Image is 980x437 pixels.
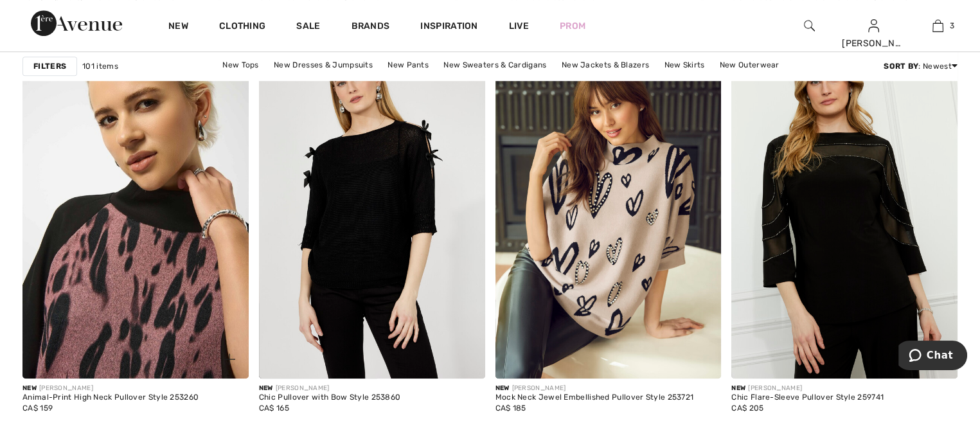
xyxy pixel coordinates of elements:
[22,384,199,393] div: [PERSON_NAME]
[219,21,265,34] a: Clothing
[950,20,954,31] span: 3
[437,57,553,73] a: New Sweaters & Cardigans
[804,18,815,33] img: search the website
[884,62,918,71] strong: Sort By
[731,384,884,393] div: [PERSON_NAME]
[22,40,249,379] a: Animal-Print High Neck Pullover Style 253260. Pink/Black
[259,404,289,413] span: CA$ 165
[898,341,967,373] iframe: Opens a widget where you can chat to one of our agents
[495,404,526,413] span: CA$ 185
[216,57,265,73] a: New Tops
[22,404,53,413] span: CA$ 159
[884,60,958,72] div: : Newest
[259,384,401,393] div: [PERSON_NAME]
[33,60,66,72] strong: Filters
[868,18,879,33] img: My Info
[932,18,943,33] img: My Bag
[560,19,585,33] a: Prom
[906,18,969,33] a: 3
[31,10,122,36] img: 1ère Avenue
[509,19,529,33] a: Live
[352,21,390,34] a: Brands
[296,21,320,34] a: Sale
[82,60,118,72] span: 101 items
[259,40,485,379] img: Chic Pullover with Bow Style 253860. Black
[22,384,37,392] span: New
[868,19,879,31] a: Sign In
[168,21,188,34] a: New
[22,393,199,402] div: Animal-Print High Neck Pullover Style 253260
[842,37,905,50] div: [PERSON_NAME]
[495,384,510,392] span: New
[731,393,884,402] div: Chic Flare-Sleeve Pullover Style 259741
[495,384,694,393] div: [PERSON_NAME]
[495,393,694,402] div: Mock Neck Jewel Embellished Pullover Style 253721
[259,384,273,392] span: New
[381,57,435,73] a: New Pants
[267,57,379,73] a: New Dresses & Jumpsuits
[731,404,763,413] span: CA$ 205
[420,21,477,34] span: Inspiration
[259,393,401,402] div: Chic Pullover with Bow Style 253860
[495,40,722,379] img: Mock Neck Jewel Embellished Pullover Style 253721. Beige/Black
[713,57,786,73] a: New Outerwear
[731,40,958,379] img: Chic Flare-Sleeve Pullover Style 259741. Black
[657,57,711,73] a: New Skirts
[224,353,235,365] img: plus_v2.svg
[731,384,745,392] span: New
[555,57,655,73] a: New Jackets & Blazers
